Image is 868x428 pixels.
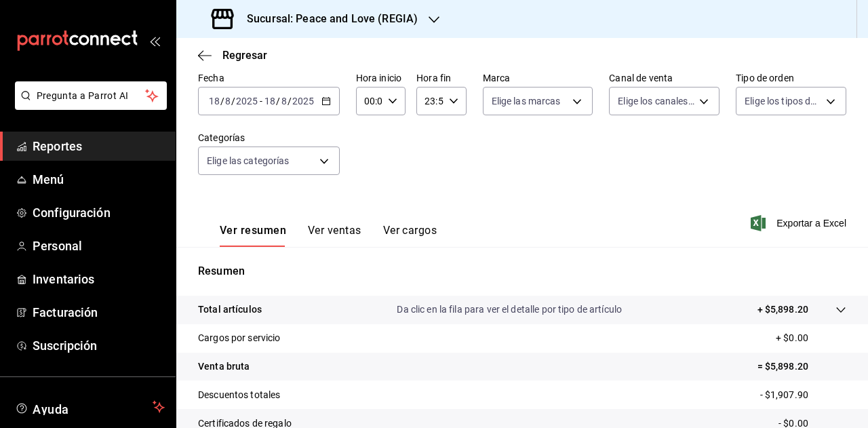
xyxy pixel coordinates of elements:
[308,224,361,247] button: Ver ventas
[198,388,280,402] p: Descuentos totales
[198,331,281,345] p: Cargos por servicio
[760,388,846,402] p: - $1,907.90
[222,49,267,62] span: Regresar
[416,73,466,83] label: Hora fin
[198,263,846,279] p: Resumen
[33,303,165,322] span: Facturación
[260,96,262,106] span: -
[235,96,258,106] input: ----
[236,11,418,27] h3: Sucursal: Peace and Love (REGIA)
[9,98,167,113] a: Pregunta a Parrot AI
[618,94,694,108] span: Elige los canales de venta
[397,303,622,317] p: Da clic en la fila para ver el detalle por tipo de artículo
[207,154,290,168] span: Elige las categorías
[220,224,437,247] div: navigation tabs
[198,303,262,317] p: Total artículos
[264,96,276,106] input: --
[33,170,165,189] span: Menú
[33,237,165,255] span: Personal
[33,137,165,155] span: Reportes
[383,224,437,247] button: Ver cargos
[231,96,235,106] span: /
[745,94,821,108] span: Elige los tipos de orden
[736,73,846,83] label: Tipo de orden
[198,359,250,374] p: Venta bruta
[224,96,231,106] input: --
[492,94,561,108] span: Elige las marcas
[757,303,808,317] p: + $5,898.20
[609,73,719,83] label: Canal de venta
[753,215,846,231] button: Exportar a Excel
[198,133,340,142] label: Categorías
[276,96,280,106] span: /
[208,96,220,106] input: --
[220,224,286,247] button: Ver resumen
[776,331,846,345] p: + $0.00
[483,73,593,83] label: Marca
[356,73,406,83] label: Hora inicio
[33,270,165,288] span: Inventarios
[149,35,160,46] button: open_drawer_menu
[288,96,292,106] span: /
[33,336,165,355] span: Suscripción
[198,73,340,83] label: Fecha
[37,89,146,103] span: Pregunta a Parrot AI
[281,96,288,106] input: --
[757,359,846,374] p: = $5,898.20
[33,399,147,415] span: Ayuda
[198,49,267,62] button: Regresar
[220,96,224,106] span: /
[292,96,315,106] input: ----
[33,203,165,222] span: Configuración
[15,81,167,110] button: Pregunta a Parrot AI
